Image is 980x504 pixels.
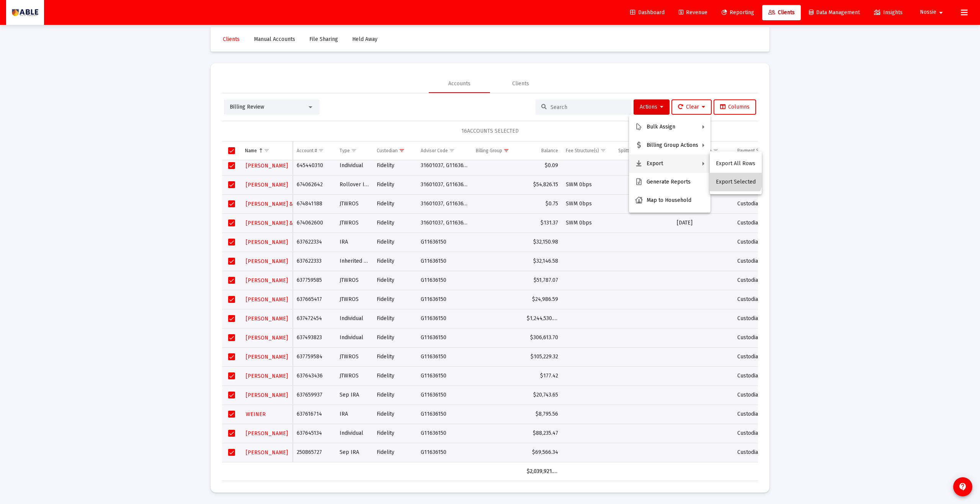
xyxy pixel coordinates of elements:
button: Export Selected [710,173,762,191]
button: Export All Rows [710,154,762,173]
button: Billing Group Actions [629,136,710,154]
button: Export [629,154,710,173]
button: Map to Household [629,191,710,210]
button: Bulk Assign [629,118,710,136]
button: Generate Reports [629,173,710,191]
